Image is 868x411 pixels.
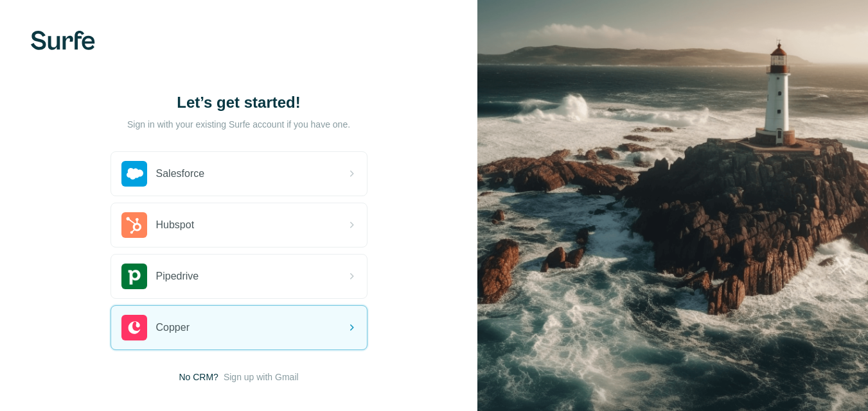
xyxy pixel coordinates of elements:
[156,320,190,335] span: Copper
[179,371,218,383] span: No CRM?
[121,315,147,340] img: copper's logo
[156,217,195,233] span: Hubspot
[156,269,199,284] span: Pipedrive
[121,264,147,289] img: pipedrive's logo
[121,212,147,238] img: hubspot's logo
[156,166,205,181] span: Salesforce
[111,92,368,113] h1: Let’s get started!
[121,161,147,187] img: salesforce's logo
[127,118,350,131] p: Sign in with your existing Surfe account if you have one.
[224,371,299,383] button: Sign up with Gmail
[31,31,95,50] img: Surfe's logo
